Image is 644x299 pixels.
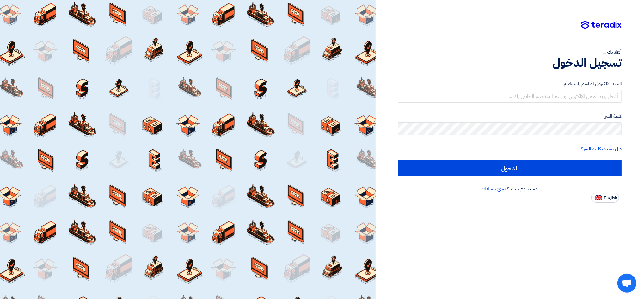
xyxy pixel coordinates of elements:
[591,193,619,203] button: English
[398,160,622,176] input: الدخول
[581,145,622,153] a: هل نسيت كلمة السر؟
[604,196,617,200] span: English
[595,195,602,200] img: en-US.png
[617,274,636,293] div: Open chat
[398,48,622,56] div: أهلا بك ...
[398,185,622,193] div: مستخدم جديد؟
[398,113,622,120] label: كلمة السر
[482,185,507,193] a: أنشئ حسابك
[398,56,622,70] h1: تسجيل الدخول
[398,90,622,103] input: أدخل بريد العمل الإلكتروني او اسم المستخدم الخاص بك ...
[581,21,622,29] img: Teradix logo
[398,80,622,87] label: البريد الإلكتروني او اسم المستخدم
